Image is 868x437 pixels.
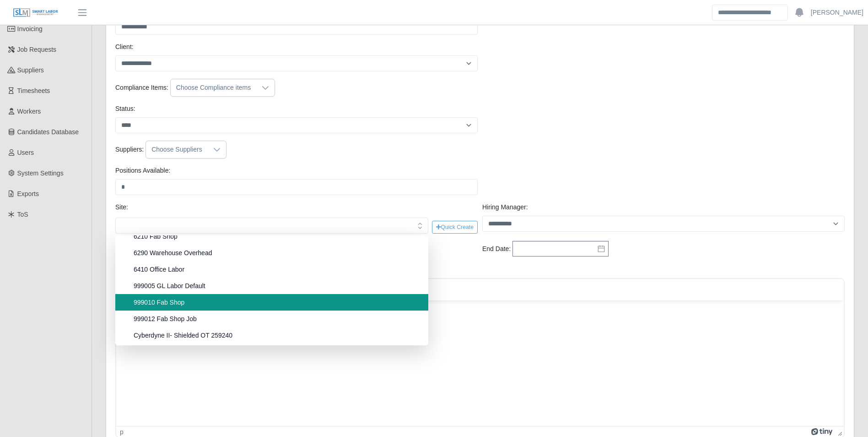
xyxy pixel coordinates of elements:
a: Powered by Tiny [811,428,834,436]
span: 6290 Warehouse Overhead [134,248,417,257]
div: p [120,428,124,436]
span: 6410 Office Labor [134,265,417,274]
span: Users [17,149,34,156]
a: [PERSON_NAME] [811,8,863,17]
label: Compliance Items: [115,83,168,93]
span: Cyberdyne II- Shielded OT 259240 [134,331,417,340]
label: Suppliers: [115,145,144,154]
label: Hiring Manager: [482,202,528,212]
span: Candidates Database [17,128,79,136]
label: Client: [115,42,134,52]
div: Choose Compliance items [171,79,256,96]
button: Quick Create [432,221,478,234]
span: 999012 Fab Shop Job [134,314,417,323]
span: Job Requests [17,46,57,53]
span: Invoicing [17,25,43,33]
body: Rich Text Area. Press ALT-0 for help. [7,7,720,38]
span: 999010 Fab Shop [134,298,417,307]
span: System Settings [17,169,64,177]
div: Choose Suppliers [146,141,208,158]
span: 6210 Fab Shop [134,232,417,241]
iframe: Rich Text Area [116,300,844,426]
input: Search [712,5,788,21]
span: Workers [17,108,41,115]
label: Status: [115,104,135,114]
label: Site: [115,202,128,212]
label: Positions Available: [115,166,170,175]
span: Timesheets [17,87,50,94]
span: Exports [17,190,39,197]
span: ToS [17,211,28,218]
span: 999005 GL Labor Default [134,281,417,290]
label: End Date: [482,244,511,254]
span: Suppliers [17,66,44,74]
img: SLM Logo [13,8,59,18]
